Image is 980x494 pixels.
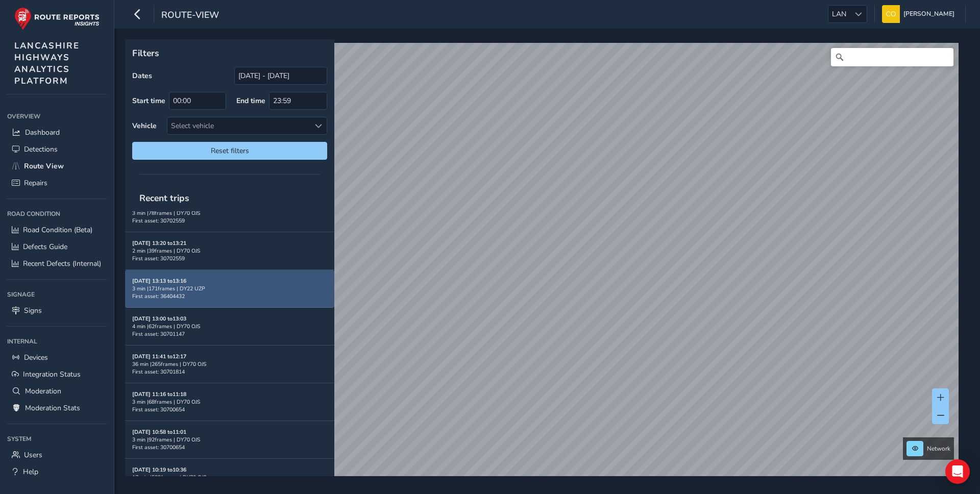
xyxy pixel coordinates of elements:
a: Route View [7,158,107,175]
strong: [DATE] 10:19 to 10:36 [132,466,186,474]
span: Moderation [25,386,61,396]
canvas: Map [129,43,959,488]
span: Route View [24,161,64,171]
div: 3 min | 92 frames | DY70 OJS [132,436,327,443]
div: Open Intercom Messenger [945,459,970,484]
div: Road Condition [7,206,107,221]
span: Recent Defects (Internal) [23,259,101,268]
strong: [DATE] 13:13 to 13:16 [132,277,186,285]
label: End time [236,96,265,106]
div: 3 min | 78 frames | DY70 OJS [132,209,327,217]
span: First asset: 30700654 [132,443,185,451]
span: LAN [828,6,850,22]
div: 36 min | 265 frames | DY70 OJS [132,360,327,368]
span: First asset: 36404432 [132,292,185,300]
div: Internal [7,334,107,349]
a: Users [7,447,107,463]
a: Moderation Stats [7,400,107,416]
div: 2 min | 39 frames | DY70 OJS [132,247,327,255]
div: 17 min | 583 frames | DY70 OJS [132,474,327,481]
strong: [DATE] 13:20 to 13:21 [132,239,186,247]
button: Reset filters [132,142,327,160]
span: route-view [161,9,219,23]
span: Devices [24,353,48,362]
span: Reset filters [140,146,320,156]
span: Recent trips [132,185,197,211]
span: Integration Status [23,369,81,379]
a: Help [7,463,107,480]
strong: [DATE] 10:58 to 11:01 [132,428,186,436]
span: First asset: 30701147 [132,330,185,338]
a: Dashboard [7,124,107,141]
span: [PERSON_NAME] [903,5,954,23]
strong: [DATE] 11:16 to 11:18 [132,390,186,398]
input: Search [831,48,953,66]
div: Overview [7,109,107,124]
span: Repairs [24,178,47,188]
div: 3 min | 171 frames | DY22 UZP [132,285,327,292]
strong: [DATE] 13:00 to 13:03 [132,315,186,323]
span: Network [927,444,950,453]
a: Moderation [7,383,107,400]
span: Defects Guide [23,242,67,252]
a: Road Condition (Beta) [7,221,107,238]
div: System [7,431,107,447]
a: Detections [7,141,107,158]
a: Signs [7,302,107,319]
label: Dates [132,71,152,81]
div: Select vehicle [167,117,310,134]
label: Vehicle [132,121,157,131]
p: Filters [132,46,327,60]
a: Integration Status [7,366,107,383]
img: diamond-layout [882,5,900,23]
span: Signs [24,306,42,315]
a: Devices [7,349,107,366]
img: rr logo [14,7,100,30]
div: 3 min | 68 frames | DY70 OJS [132,398,327,406]
a: Recent Defects (Internal) [7,255,107,272]
span: Users [24,450,42,460]
span: Road Condition (Beta) [23,225,92,235]
strong: [DATE] 11:41 to 12:17 [132,353,186,360]
span: First asset: 30702559 [132,255,185,262]
button: [PERSON_NAME] [882,5,958,23]
a: Defects Guide [7,238,107,255]
span: Moderation Stats [25,403,80,413]
span: Dashboard [25,128,60,137]
a: Repairs [7,175,107,191]
span: Detections [24,144,58,154]
div: Signage [7,287,107,302]
span: First asset: 30701814 [132,368,185,376]
span: Help [23,467,38,477]
span: First asset: 30702559 [132,217,185,225]
span: First asset: 30700654 [132,406,185,413]
span: LANCASHIRE HIGHWAYS ANALYTICS PLATFORM [14,40,80,87]
label: Start time [132,96,165,106]
div: 4 min | 62 frames | DY70 OJS [132,323,327,330]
